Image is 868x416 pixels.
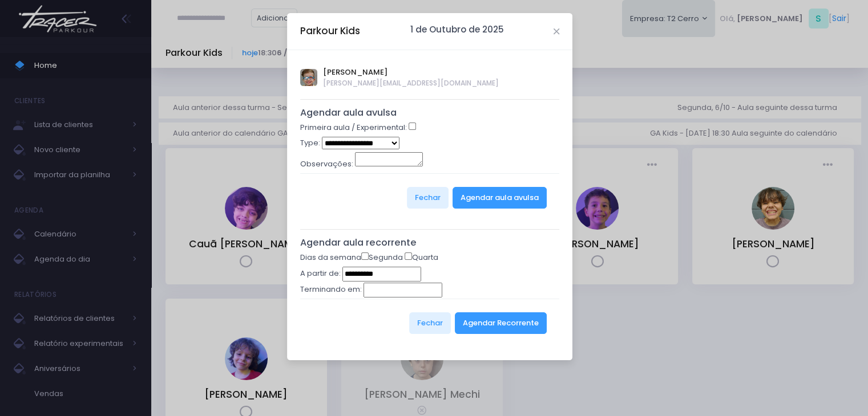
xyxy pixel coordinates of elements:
h5: Parkour Kids [300,24,360,38]
span: [PERSON_NAME][EMAIL_ADDRESS][DOMAIN_NAME] [323,78,499,88]
label: Segunda [361,252,403,263]
form: Dias da semana [300,252,560,347]
span: [PERSON_NAME] [323,67,499,78]
input: Segunda [361,252,369,260]
label: Terminando em: [300,284,362,295]
h6: 1 de Outubro de 2025 [410,25,504,35]
button: Agendar Recorrente [455,312,547,334]
label: Quarta [405,252,438,263]
button: Fechar [407,187,449,209]
button: Fechar [409,312,451,334]
h5: Agendar aula recorrente [300,237,560,248]
label: A partir de: [300,268,341,279]
h5: Agendar aula avulsa [300,107,560,119]
label: Type: [300,137,320,149]
button: Agendar aula avulsa [453,187,547,209]
label: Observações: [300,158,353,170]
button: Close [554,28,559,34]
label: Primeira aula / Experimental: [300,122,407,133]
input: Quarta [405,252,412,260]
